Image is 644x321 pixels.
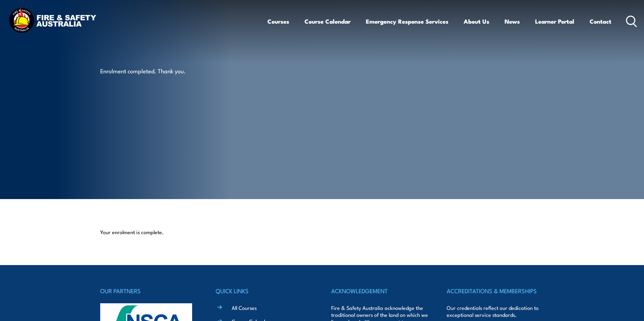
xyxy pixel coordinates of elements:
h4: OUR PARTNERS [100,286,197,296]
h4: QUICK LINKS [216,286,313,296]
a: News [505,12,520,31]
a: Emergency Response Services [366,12,448,31]
a: Learner Portal [535,12,574,31]
a: Course Calendar [304,12,351,31]
p: Your enrolment is complete. [100,229,544,236]
p: Our credentials reflect our dedication to exceptional service standards. [447,304,544,318]
h4: ACKNOWLEDGEMENT [331,286,428,296]
a: All Courses [232,304,257,311]
a: About Us [464,12,489,31]
h4: ACCREDITATIONS & MEMBERSHIPS [447,286,544,296]
a: Contact [590,12,611,31]
a: Courses [267,12,289,31]
p: Enrolment completed. Thank you. [100,67,227,75]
